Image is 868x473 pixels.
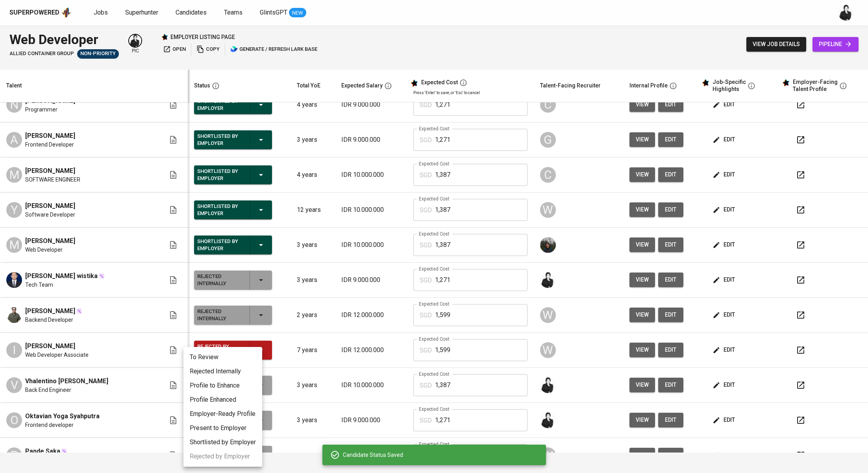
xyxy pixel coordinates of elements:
[183,435,262,449] li: Shortlisted by Employer
[183,378,262,393] li: Profile to Enhance
[183,421,262,435] li: Present to Employer
[183,407,262,421] li: Employer-Ready Profile
[183,393,262,407] li: Profile Enhanced
[183,350,262,364] li: To Review
[343,451,540,459] div: Candidate Status Saved
[183,364,262,378] li: Rejected Internally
